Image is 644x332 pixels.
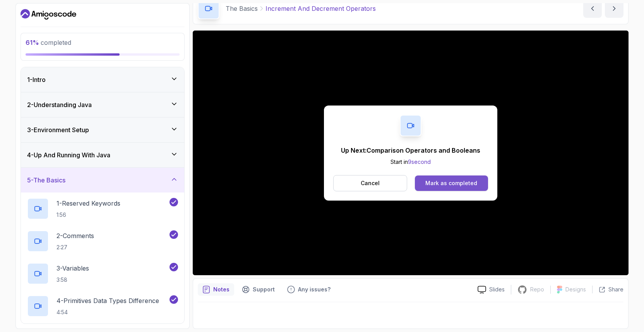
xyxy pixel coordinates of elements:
p: 3 - Variables [57,264,89,273]
button: Mark as completed [415,175,488,191]
p: 2 - Comments [57,231,94,240]
button: 1-Reserved Keywords1:56 [27,198,178,220]
span: 9 second [408,158,431,165]
h3: 3 - Environment Setup [27,125,89,135]
h3: 4 - Up And Running With Java [27,150,110,160]
button: 1-Intro [21,67,184,92]
button: 3-Variables3:58 [27,263,178,284]
button: 4-Up And Running With Java [21,143,184,167]
button: 2-Understanding Java [21,92,184,117]
p: Any issues? [298,286,331,293]
p: 1 - Reserved Keywords [57,199,120,208]
iframe: To enrich screen reader interactions, please activate Accessibility in Grammarly extension settings [193,31,629,275]
h3: 5 - The Basics [27,175,65,185]
p: The Basics [226,4,258,13]
button: 4-Primitives Data Types Difference4:54 [27,295,178,317]
p: Slides [489,286,505,293]
button: 2-Comments2:27 [27,230,178,252]
p: Increment And Decrement Operators [265,4,376,13]
button: Feedback button [283,283,335,296]
p: Up Next: Comparison Operators and Booleans [341,146,480,155]
a: Dashboard [21,8,76,20]
span: completed [26,39,71,46]
p: 4:54 [57,308,159,316]
p: 4 - Primitives Data Types Difference [57,296,159,305]
p: 1:56 [57,211,120,219]
h3: 1 - Intro [27,75,46,84]
button: notes button [198,283,234,296]
div: Mark as completed [425,179,477,187]
p: Support [253,286,275,293]
button: 3-Environment Setup [21,117,184,142]
button: Support button [237,283,279,296]
span: 61 % [26,39,39,46]
button: 5-The Basics [21,168,184,192]
p: Designs [565,286,586,293]
p: Repo [530,286,544,293]
p: Cancel [361,179,380,187]
p: Start in [341,158,480,166]
p: 3:58 [57,276,89,284]
button: Share [592,286,623,293]
h3: 2 - Understanding Java [27,100,92,109]
button: Cancel [333,175,407,191]
p: Share [608,286,623,293]
p: 2:27 [57,243,94,251]
p: Notes [213,286,230,293]
a: Slides [471,286,511,294]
